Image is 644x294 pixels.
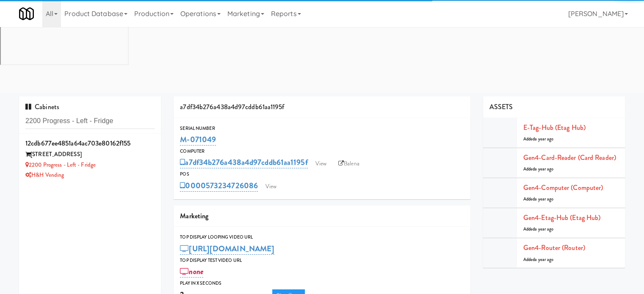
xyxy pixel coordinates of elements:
[523,123,586,132] a: E-tag-hub (Etag Hub)
[180,243,274,255] a: [URL][DOMAIN_NAME]
[261,180,281,193] a: View
[180,147,464,156] div: Computer
[535,226,553,232] span: a year ago
[523,226,554,232] span: Added
[489,102,513,112] span: ASSETS
[25,171,64,179] a: H&H Vending
[174,96,470,118] div: a7df34b276a438a4d97cddb61aa1195f
[25,102,59,112] span: Cabinets
[180,170,464,179] div: POS
[535,166,553,172] span: a year ago
[180,279,464,288] div: Play in X seconds
[523,166,554,172] span: Added
[334,157,364,170] a: Balena
[523,196,554,202] span: Added
[180,157,307,168] a: a7df34b276a438a4d97cddb61aa1195f
[25,149,155,160] div: [STREET_ADDRESS]
[523,256,554,263] span: Added
[25,161,96,169] a: 2200 Progress - Left - Fridge
[535,196,553,202] span: a year ago
[523,243,585,253] a: Gen4-router (Router)
[180,180,258,192] a: 0000573234726086
[535,136,553,142] span: a year ago
[180,233,464,242] div: Top Display Looping Video Url
[311,157,331,170] a: View
[19,134,161,184] li: 12cdb677ee4851a64ac703e80162f155[STREET_ADDRESS] 2200 Progress - Left - FridgeH&H Vending
[180,134,216,146] a: M-071049
[523,153,616,162] a: Gen4-card-reader (Card Reader)
[523,183,603,192] a: Gen4-computer (Computer)
[25,137,155,150] div: 12cdb677ee4851a64ac703e80162f155
[180,124,464,133] div: Serial Number
[180,211,208,221] span: Marketing
[523,213,600,223] a: Gen4-etag-hub (Etag Hub)
[523,136,554,142] span: Added
[180,266,203,278] a: none
[25,113,155,129] input: Search cabinets
[19,6,34,21] img: Micromart
[535,256,553,263] span: a year ago
[180,256,464,265] div: Top Display Test Video Url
